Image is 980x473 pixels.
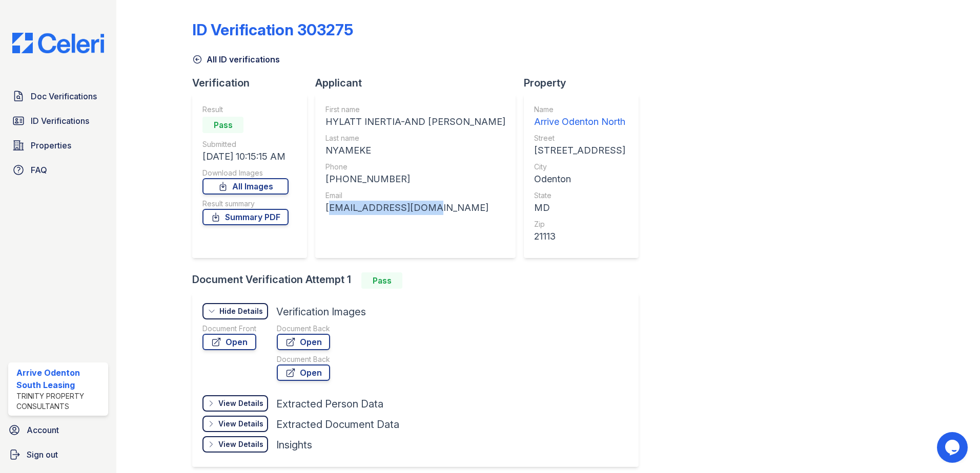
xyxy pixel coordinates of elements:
[4,444,112,465] a: Sign out
[315,76,524,90] div: Applicant
[192,272,647,289] div: Document Verification Attempt 1
[4,420,112,440] a: Account
[192,20,353,39] div: ID Verification 303275
[202,139,289,149] div: Submitted
[534,190,625,201] div: State
[202,149,289,164] div: [DATE] 10:15:15 AM
[534,201,625,215] div: MD
[4,33,112,53] img: CE_Logo_Blue-a8612792a0a2168367f1c8372b55b34899dd931a85d93a1a3d3e32e68fde9ad4.png
[27,448,58,461] span: Sign out
[325,201,505,215] div: [EMAIL_ADDRESS][DOMAIN_NAME]
[534,104,625,129] a: Name Arrive Odenton North
[31,90,97,102] span: Doc Verifications
[192,53,280,66] a: All ID verifications
[534,115,625,129] div: Arrive Odenton North
[361,272,402,289] div: Pass
[534,162,625,172] div: City
[16,391,104,412] div: Trinity Property Consultants
[27,424,59,436] span: Account
[325,143,505,158] div: NYAMEKE
[276,438,312,452] div: Insights
[534,133,625,143] div: Street
[31,164,47,176] span: FAQ
[202,178,289,195] a: All Images
[31,115,89,127] span: ID Verifications
[16,367,104,391] div: Arrive Odenton South Leasing
[277,354,330,364] div: Document Back
[534,172,625,186] div: Odenton
[31,139,71,152] span: Properties
[277,364,330,381] a: Open
[524,76,647,90] div: Property
[8,135,108,156] a: Properties
[325,162,505,172] div: Phone
[202,168,289,178] div: Download Images
[192,76,315,90] div: Verification
[534,219,625,229] div: Zip
[8,86,108,106] a: Doc Verifications
[202,117,243,133] div: Pass
[276,305,366,319] div: Verification Images
[218,419,263,429] div: View Details
[534,143,625,158] div: [STREET_ADDRESS]
[218,439,263,449] div: View Details
[8,111,108,131] a: ID Verifications
[276,417,399,432] div: Extracted Document Data
[202,209,289,225] a: Summary PDF
[202,104,289,115] div: Result
[276,397,383,411] div: Extracted Person Data
[325,115,505,129] div: HYLATT INERTIA-AND [PERSON_NAME]
[534,104,625,115] div: Name
[325,133,505,143] div: Last name
[325,190,505,201] div: Email
[218,398,263,408] div: View Details
[937,432,970,463] iframe: chat widget
[277,324,330,334] div: Document Back
[325,104,505,115] div: First name
[325,172,505,186] div: [PHONE_NUMBER]
[534,229,625,244] div: 21113
[277,334,330,350] a: Open
[202,334,256,350] a: Open
[202,199,289,209] div: Result summary
[219,306,263,316] div: Hide Details
[202,324,256,334] div: Document Front
[8,160,108,180] a: FAQ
